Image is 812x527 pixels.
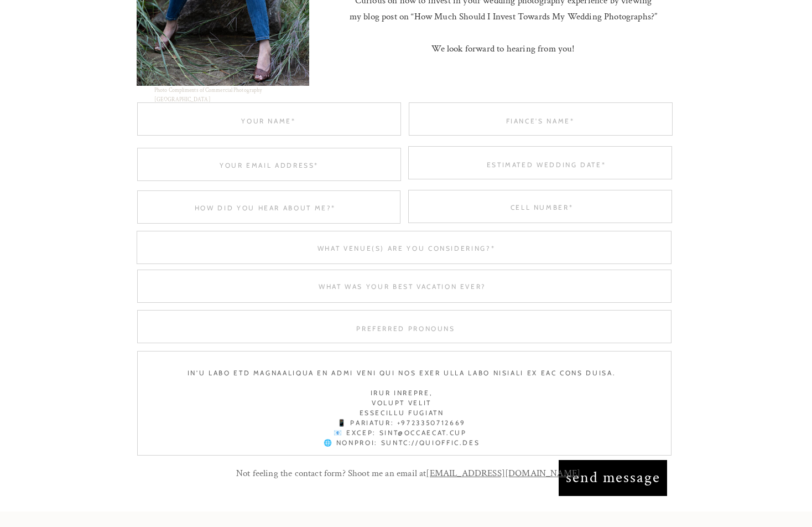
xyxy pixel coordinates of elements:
a: [EMAIL_ADDRESS][DOMAIN_NAME] [426,467,580,479]
a: Photo Compliments of Commercial Photography [GEOGRAPHIC_DATA] [154,86,309,98]
a: send message [564,466,663,490]
p: Not feeling the contact form? Shoot me an email at [217,466,600,482]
